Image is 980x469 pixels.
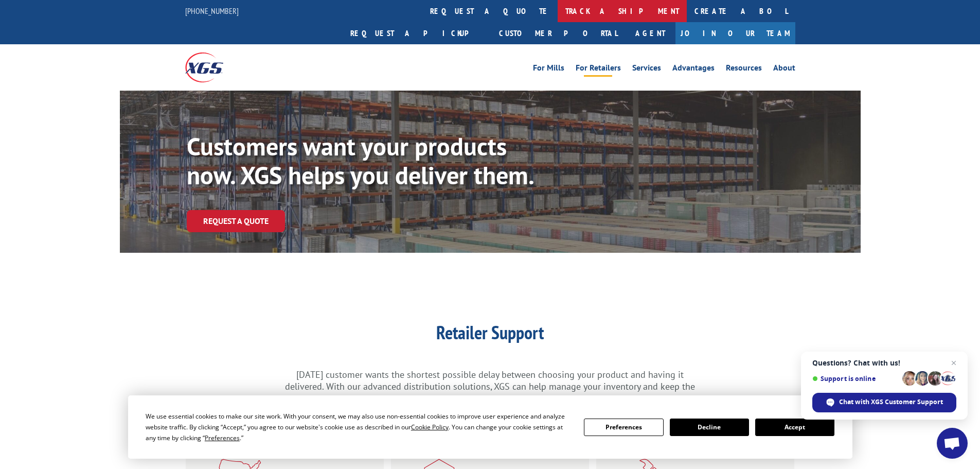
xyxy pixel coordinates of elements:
[187,210,285,232] a: Request a Quote
[726,64,762,75] a: Resources
[675,22,795,44] a: Join Our Team
[948,357,960,369] span: Close chat
[584,419,663,436] button: Preferences
[937,428,968,459] div: Open chat
[839,397,943,407] span: Chat with XGS Customer Support
[128,395,852,459] div: Cookie Consent Prompt
[812,393,956,412] div: Chat with XGS Customer Support
[632,64,661,75] a: Services
[146,411,572,443] div: We use essential cookies to make our site work. With your consent, we may also use non-essential ...
[343,22,491,44] a: Request a pickup
[812,359,956,367] span: Questions? Chat with us!
[205,433,240,442] span: Preferences
[411,423,449,431] span: Cookie Policy
[773,64,795,75] a: About
[625,22,675,44] a: Agent
[576,64,621,75] a: For Retailers
[284,369,696,405] p: [DATE] customer wants the shortest possible delay between choosing your product and having it del...
[755,419,834,436] button: Accept
[670,419,749,436] button: Decline
[187,132,556,189] p: Customers want your products now. XGS helps you deliver them.
[491,22,625,44] a: Customer Portal
[812,375,899,383] span: Support is online
[533,64,564,75] a: For Mills
[185,6,239,16] a: [PHONE_NUMBER]
[672,64,715,75] a: Advantages
[284,323,696,347] h1: Retailer Support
